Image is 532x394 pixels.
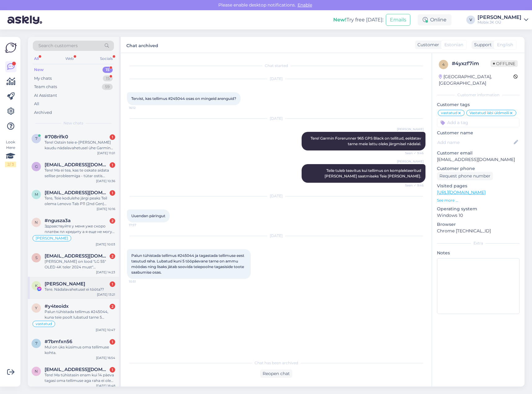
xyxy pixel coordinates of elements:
[437,92,520,98] div: Customer information
[437,165,520,172] p: Customer phone
[469,111,509,115] span: Vastatud läbi üldmeili
[110,281,115,287] div: 1
[35,255,37,260] span: s
[34,92,57,99] div: AI Assistant
[127,233,425,239] div: [DATE]
[5,42,17,54] img: Askly Logo
[437,240,520,246] div: Extra
[45,372,115,383] div: Tere! Ma tühistasin enam kui 14 päeva tagasi oma tellimuse aga raha ei ole ikka tagasi kantud.
[110,162,115,168] div: 1
[439,74,513,87] div: [GEOGRAPHIC_DATA], [GEOGRAPHIC_DATA]
[477,15,521,20] div: [PERSON_NAME]
[437,221,520,228] p: Browser
[45,309,115,320] div: Palun tühistada tellimus #245044, kuna teie poolt lubatud tarne 5 tööpäeva jooksul on ületatud ni...
[45,223,115,235] div: Здравствуйте у меня уже скоро платёж пл кредиту а я еще не могу получить свой заказ.2к8719.Можно ...
[400,151,424,155] span: Seen ✓ 9:46
[110,190,115,196] div: 1
[45,259,115,270] div: [PERSON_NAME] on lood "LG 55″ OLED 4K teler 2024 must" saadavusega? [PERSON_NAME] netist lugenud ...
[129,279,152,284] span: 10:51
[437,139,512,146] input: Add name
[437,228,520,234] p: Chrome [TECHNICAL_ID]
[45,303,69,309] span: #y4teoidx
[311,136,422,146] span: Tere! Garmin Forerunner 965 GPS Black on tellitud, eeldatav tarne meie lattu oleks järgmisel näda...
[397,127,424,132] span: [PERSON_NAME]
[129,223,152,227] span: 17:57
[35,136,37,141] span: 7
[45,168,115,179] div: Tere! Ma ei tea, kas te oskate aidata sellise probleemiga - tütar ostis [PERSON_NAME] aastat teie...
[418,14,451,25] div: Online
[45,367,109,372] span: nilsmikk@gmail.com
[35,283,38,288] span: K
[129,105,152,110] span: 16:12
[5,162,16,167] div: 2 / 3
[127,76,425,82] div: [DATE]
[97,151,115,155] div: [DATE] 11:01
[437,183,520,189] p: Visited pages
[63,120,83,126] span: New chats
[36,322,52,326] span: vastatud
[99,55,114,63] div: Socials
[96,328,115,332] div: [DATE] 10:47
[400,183,424,188] span: Seen ✓ 9:46
[333,17,347,23] b: New!
[386,14,410,26] button: Emails
[45,140,115,151] div: Tere! Ostsin teie e-[PERSON_NAME] kaudu nädalavahetusel ühe Garmin Forerunner 970. Tarneajaks oli...
[131,253,245,275] span: Palun tühistada tellimus #245044 ja tagastada tellimuse eest tasutud raha. Lubatud kuni 5 tööpäev...
[35,306,37,310] span: y
[34,75,52,82] div: My chats
[437,212,520,219] p: Windows 10
[35,164,38,169] span: g
[45,218,71,223] span: #ngusza3a
[45,344,115,356] div: Mul on üks küsimus oma tellimuse kohta.
[497,42,513,48] span: English
[102,67,113,73] div: 15
[437,206,520,212] p: Operating system
[45,134,68,140] span: #708rifk0
[35,369,38,374] span: n
[110,304,115,309] div: 2
[333,16,383,24] div: Try free [DATE]:
[97,207,115,211] div: [DATE] 10:16
[110,339,115,345] div: 1
[45,190,109,195] span: merje.merilo@auveproduction.eu
[45,253,109,259] span: silver@tilkcreative.com
[255,360,298,366] span: Chat has been archived
[96,242,115,247] div: [DATE] 10:03
[296,2,314,8] span: Enable
[103,75,113,82] div: 15
[437,130,520,136] p: Customer name
[437,101,520,108] p: Customer tags
[97,292,115,297] div: [DATE] 13:21
[472,42,492,48] div: Support
[96,383,115,388] div: [DATE] 16:48
[34,67,44,73] div: New
[442,62,445,67] span: 4
[45,339,72,344] span: #7bmfxn56
[45,195,115,207] div: Tere, Teie kodulehe järgi peaks Teil olema Lenovo Tab P11 (2nd Gen) TAB350XU 11,5" Storm Grey. [P...
[437,150,520,156] p: Customer email
[33,55,40,63] div: All
[102,84,113,90] div: 59
[34,101,39,107] div: All
[444,42,463,48] span: Estonian
[110,253,115,259] div: 2
[96,356,115,360] div: [DATE] 16:54
[36,236,68,240] span: [PERSON_NAME]
[131,96,236,101] span: Tervist, kas tellimus #245044 osas on mingeid arenguid?
[127,116,425,121] div: [DATE]
[477,20,521,25] div: Mobix JK OÜ
[397,159,424,164] span: [PERSON_NAME]
[466,16,475,24] div: V
[110,134,115,140] div: 1
[64,55,75,63] div: Web
[437,198,520,203] p: See more ...
[126,41,158,49] label: Chat archived
[35,341,37,346] span: 7
[437,172,493,180] div: Request phone number
[35,220,38,225] span: n
[110,218,115,224] div: 2
[110,367,115,373] div: 1
[45,281,85,287] span: Kati Rünk
[437,250,520,256] p: Notes
[325,168,422,178] span: Teile tuleb teavitus kui tellimus on komplekteeritud [PERSON_NAME] saatmiseks Teie [PERSON_NAME].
